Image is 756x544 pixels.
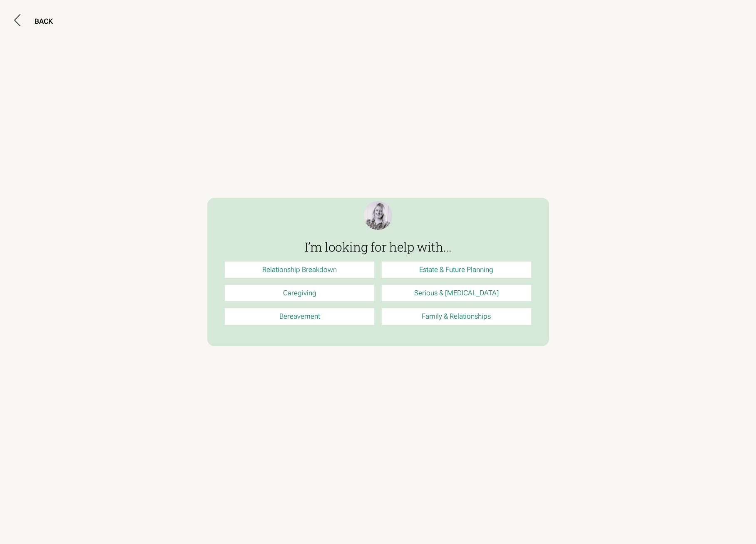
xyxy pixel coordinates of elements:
h3: I’m looking for help with... [225,240,531,254]
button: BACK [14,14,53,28]
a: Relationship Breakdown [225,262,374,278]
a: Estate & Future Planning [382,262,531,278]
a: Serious & [MEDICAL_DATA] [382,285,531,301]
div: BACK [35,17,53,26]
a: Caregiving [225,285,374,301]
a: Bereavement [225,308,374,324]
a: Family & Relationships [382,308,531,324]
